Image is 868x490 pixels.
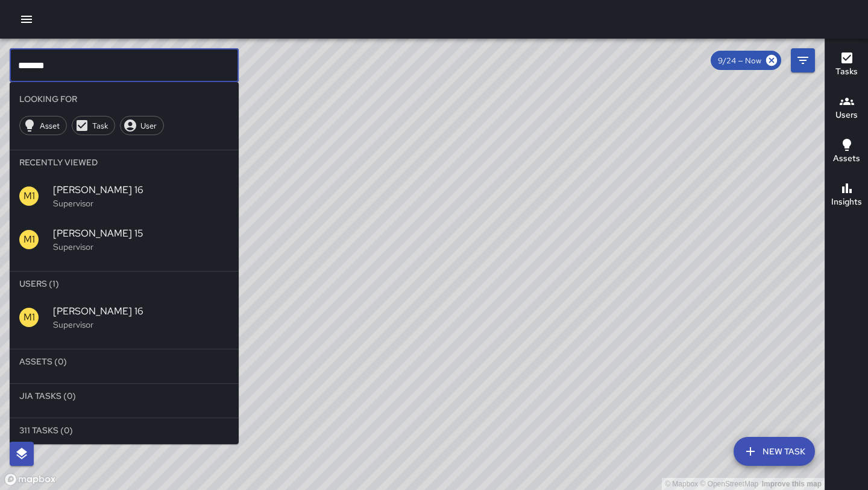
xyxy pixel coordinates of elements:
p: M1 [24,189,35,203]
h6: Assets [833,152,860,165]
h6: Users [835,109,858,122]
p: Supervisor [53,241,229,253]
li: Assets (0) [10,349,239,374]
li: 311 Tasks (0) [10,418,239,442]
button: New Task [734,437,815,466]
p: M1 [24,232,35,247]
span: [PERSON_NAME] 16 [53,304,229,319]
button: Filters [791,48,815,72]
div: M1[PERSON_NAME] 16Supervisor [10,174,239,218]
span: Asset [33,121,66,131]
p: Supervisor [53,319,229,331]
button: Assets [825,130,868,174]
div: Asset [19,116,67,135]
button: Users [825,87,868,130]
div: Task [72,116,115,135]
span: [PERSON_NAME] 16 [53,183,229,197]
li: Looking For [10,87,239,111]
span: User [134,121,163,131]
p: M1 [24,310,35,325]
div: User [120,116,164,135]
span: Task [86,121,115,131]
div: 9/24 — Now [711,51,781,70]
li: Users (1) [10,272,239,296]
h6: Tasks [835,65,858,78]
h6: Insights [831,196,862,209]
div: M1[PERSON_NAME] 15Supervisor [10,218,239,261]
button: Tasks [825,43,868,87]
p: Supervisor [53,197,229,209]
li: Jia Tasks (0) [10,384,239,408]
div: M1[PERSON_NAME] 16Supervisor [10,296,239,339]
span: [PERSON_NAME] 15 [53,226,229,241]
button: Insights [825,174,868,217]
span: 9/24 — Now [711,56,769,66]
li: Recently Viewed [10,150,239,174]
